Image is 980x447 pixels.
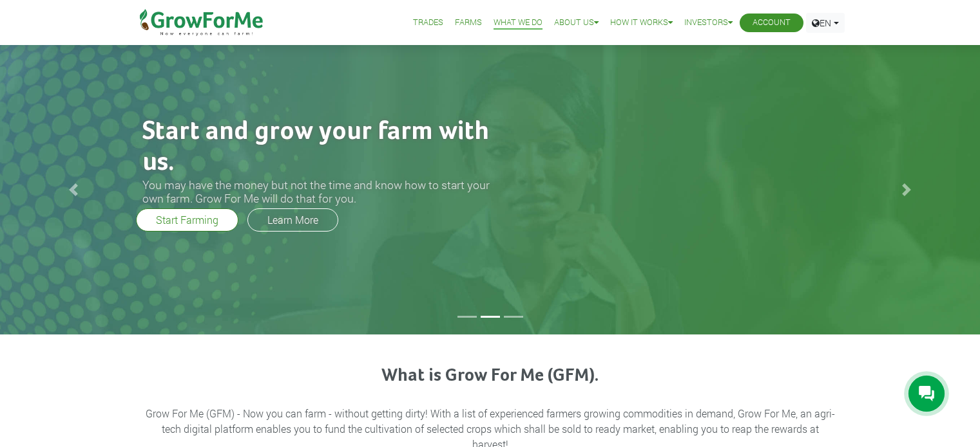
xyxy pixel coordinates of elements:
a: EN [806,13,845,33]
a: Farms [455,16,482,30]
a: Trades [413,16,443,30]
a: Start Farming [136,208,238,232]
a: Account [753,16,791,30]
h3: You may have the money but not the time and know how to start your own farm. Grow For Me will do ... [142,178,510,205]
h2: Start and grow your farm with us. [142,116,510,178]
a: About Us [554,16,599,30]
a: Investors [684,16,733,30]
a: How it Works [610,16,673,30]
a: What We Do [494,16,543,30]
h3: What is Grow For Me (GFM). [144,365,836,387]
a: Learn More [247,208,338,232]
